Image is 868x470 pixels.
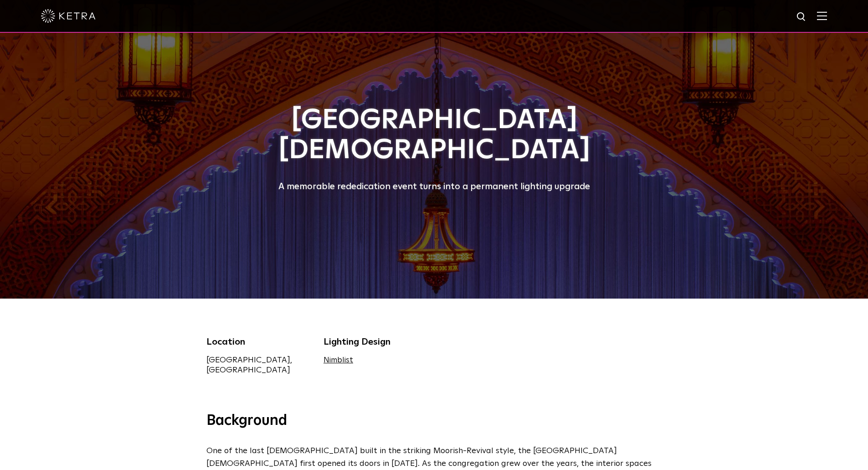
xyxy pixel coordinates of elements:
[324,356,353,364] a: Nimblist
[206,412,662,431] h3: Background
[41,9,96,23] img: ketra-logo-2019-white
[206,355,310,375] div: [GEOGRAPHIC_DATA], [GEOGRAPHIC_DATA]
[206,105,662,165] h1: [GEOGRAPHIC_DATA][DEMOGRAPHIC_DATA]
[324,335,427,349] div: Lighting Design
[817,11,827,20] img: Hamburger%20Nav.svg
[206,179,662,194] div: A memorable rededication event turns into a permanent lighting upgrade
[796,11,807,23] img: search icon
[206,335,310,349] div: Location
